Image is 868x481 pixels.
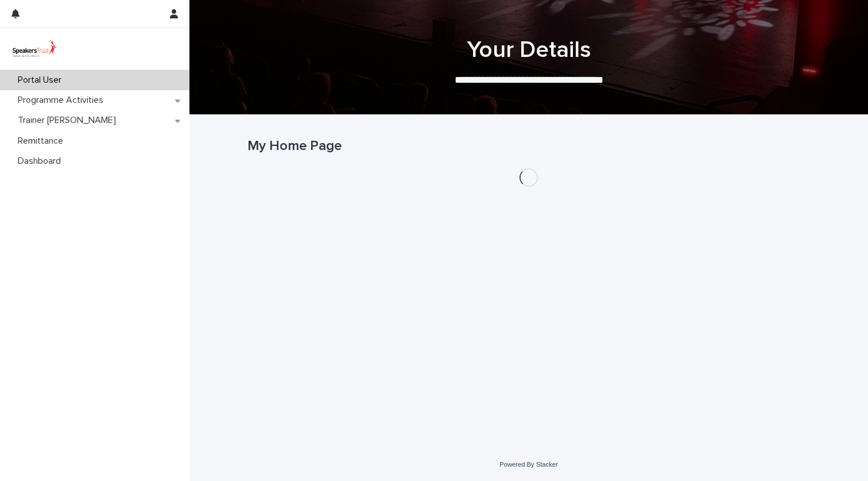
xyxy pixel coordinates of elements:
p: Remittance [13,136,72,147]
p: Programme Activities [13,95,113,106]
p: Trainer [PERSON_NAME] [13,115,125,126]
p: Dashboard [13,156,70,167]
a: Powered By Stacker [499,461,557,468]
img: UVamC7uQTJC0k9vuxGLS [9,37,60,60]
h1: My Home Page [247,138,810,155]
h1: Your Details [247,36,810,64]
p: Portal User [13,75,71,86]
